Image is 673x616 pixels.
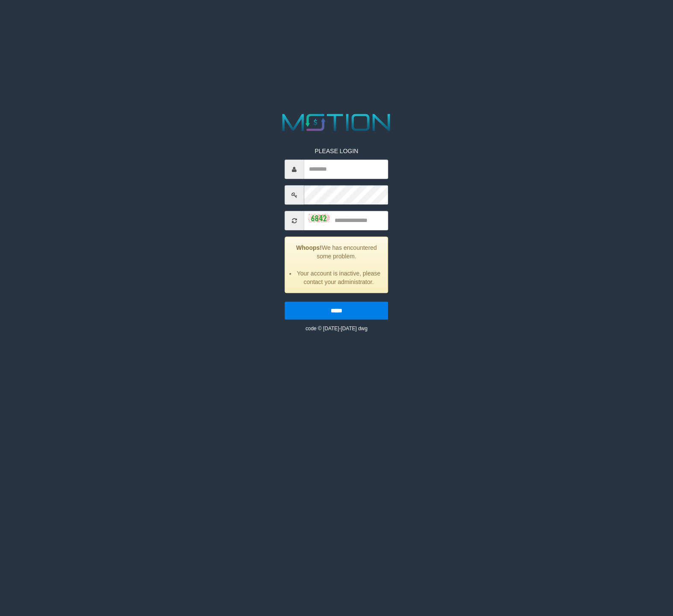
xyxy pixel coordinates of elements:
[296,269,381,286] li: Your account is inactive, please contact your administrator.
[308,214,329,222] img: captcha
[296,244,322,251] strong: Whoops!
[285,237,388,293] div: We has encountered some problem.
[285,147,388,155] p: PLEASE LOGIN
[278,111,396,134] img: MOTION_logo.png
[306,326,367,332] small: code © [DATE]-[DATE] dwg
